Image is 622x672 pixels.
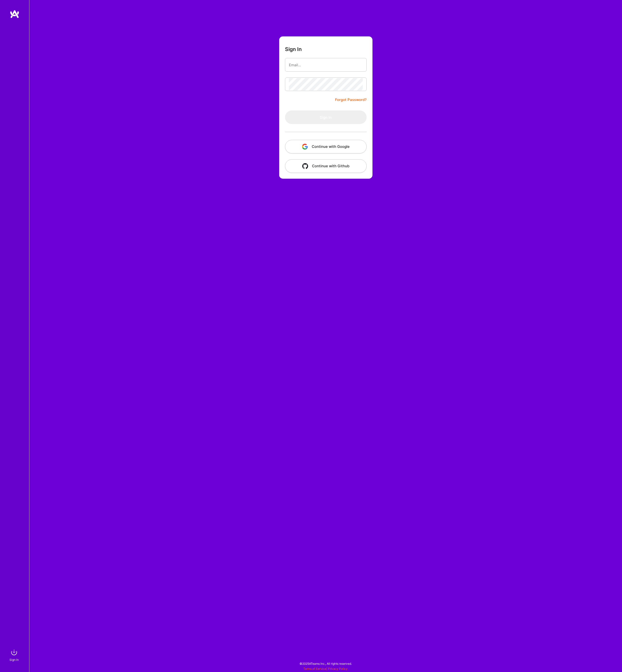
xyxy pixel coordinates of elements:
[10,647,19,662] a: sign inSign In
[10,10,19,18] img: logo
[328,667,348,671] a: Privacy Policy
[303,667,348,671] span: |
[289,59,363,71] input: Email...
[9,657,19,662] div: Sign In
[9,647,19,657] img: sign in
[285,159,367,173] button: Continue with Github
[335,97,367,103] a: Forgot Password?
[285,46,302,52] h3: Sign In
[285,140,367,153] button: Continue with Google
[302,163,308,169] img: icon
[29,657,622,670] div: © 2025 ATeams Inc., All rights reserved.
[303,667,326,671] a: Terms of Service
[302,144,308,150] img: icon
[285,110,367,124] button: Sign In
